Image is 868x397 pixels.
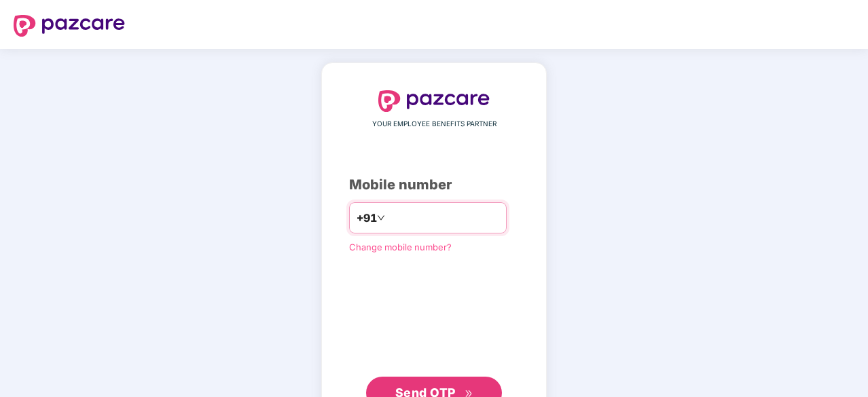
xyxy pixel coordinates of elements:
span: YOUR EMPLOYEE BENEFITS PARTNER [372,119,496,130]
a: Change mobile number? [349,242,452,252]
span: down [377,214,385,222]
img: logo [378,90,490,112]
span: +91 [357,210,377,227]
img: logo [14,15,125,37]
div: Mobile number [349,174,519,195]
